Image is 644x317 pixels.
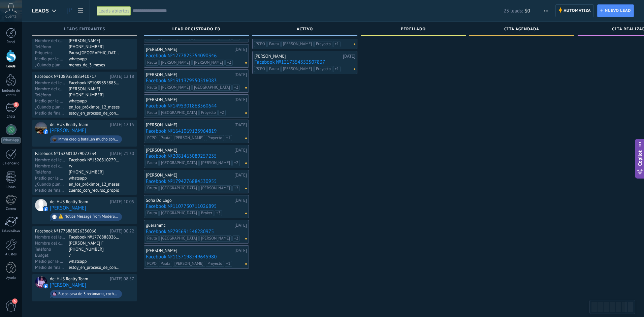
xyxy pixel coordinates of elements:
[146,60,159,66] span: Pauta
[69,104,121,109] div: en_los_próximos_12_meses
[43,207,48,211] img: facebook-sm.svg
[1,115,21,119] div: Chats
[1,64,21,69] div: Leads
[245,87,247,89] span: No hay nada asignado
[146,78,247,84] a: Facebook №1311379550516083
[199,110,218,116] span: Proyecto
[69,181,121,187] div: en_los_próximos_12_meses
[314,41,332,47] span: Proyecto
[69,234,121,240] div: Facebook №1776888026336066
[58,292,119,296] div: Busco casa de 3 recámaras, cochera para 2 carros, No [PERSON_NAME] tranquila y segura. Presupuest...
[159,185,199,191] span: [GEOGRAPHIC_DATA]
[504,27,539,32] span: Cita agendada
[35,56,69,61] div: Medio por le que desea ser contactado
[605,5,631,17] span: Nuevo lead
[206,135,224,141] span: Proyecto
[159,261,172,267] span: Pauta
[525,8,530,14] span: $0
[234,248,247,253] div: [DATE]
[234,122,247,128] div: [DATE]
[146,210,159,216] span: Pauta
[35,181,69,187] div: ¿Cuándo planea comprar?
[146,172,233,178] div: [PERSON_NAME]
[254,59,355,65] a: Facebook №1317354353507837
[35,80,69,85] div: Nombre del lead
[69,163,121,168] div: rv
[69,240,121,246] div: Antonio Martin Campo F
[35,276,47,288] div: Aida Rivera
[146,198,233,203] div: Sofia Do Lago
[69,258,121,264] div: whatsapp
[314,66,332,72] span: Proyecto
[12,298,18,304] span: 6
[245,188,247,189] span: No hay nada asignado
[1,40,21,44] div: Panel
[206,261,224,267] span: Proyecto
[267,66,281,72] span: Pauta
[146,223,233,228] div: guerammc
[254,54,341,59] div: [PERSON_NAME]
[69,264,121,270] div: estoy_en_proceso_de_conseguir_un_crédito_hipotecario
[35,44,69,49] div: Teléfono
[35,151,107,156] div: Facebook №1326810279022234
[146,97,233,102] div: [PERSON_NAME]
[35,50,69,55] div: Etiquetas
[110,151,134,156] div: [DATE] 21:30
[254,41,267,47] span: PCPO
[256,27,354,33] div: ACTIVO
[69,110,121,116] div: estoy_en_proceso_de_conseguir_un_crédito_hipotecario
[343,54,355,59] div: [DATE]
[159,235,199,242] span: [GEOGRAPHIC_DATA]
[146,254,247,260] a: Facebook №1157198249645980
[35,104,69,109] div: ¿Cuándo planea comprar?
[354,43,355,45] span: No hay nada asignado
[1,185,21,189] div: Listas
[146,72,233,77] div: [PERSON_NAME]
[35,264,69,270] div: Medio de financiamiento
[245,62,247,64] span: No hay nada asignado
[146,203,247,209] a: Facebook №1107730711026895
[245,162,247,164] span: No hay nada asignado
[110,122,134,127] div: [DATE] 12:15
[281,66,314,72] span: [PERSON_NAME]
[35,86,69,91] div: Nombre del contacto
[146,128,247,134] a: Facebook №1641069123964819
[297,27,313,32] span: ACTIVO
[234,172,247,178] div: [DATE]
[159,60,192,66] span: [PERSON_NAME]
[637,150,643,166] span: Copilot
[110,228,134,234] div: [DATE] 00:22
[35,27,134,33] div: Leads Entrantes
[69,187,121,193] div: cuento_con_recurso_propio
[35,258,69,264] div: Medio por le que desea ser contactado
[597,4,634,17] a: Nuevo lead
[364,27,462,33] div: Perfilado
[192,85,232,91] span: [GEOGRAPHIC_DATA]
[401,27,426,32] span: Perfilado
[234,148,247,153] div: [DATE]
[110,199,134,204] div: [DATE] 10:05
[64,27,105,32] span: Leads Entrantes
[69,56,121,61] div: whatsapp
[146,179,247,184] a: Facebook №1794276884530955
[147,27,246,33] div: Lead Registrado EB
[234,223,247,228] div: [DATE]
[35,74,107,79] div: Facebook №1089355883410717
[159,110,199,116] span: [GEOGRAPHIC_DATA]
[69,86,121,91] div: Melissa Sánchez
[146,261,158,267] span: PCPO
[69,80,121,85] div: Facebook №1089355883410717
[69,92,121,97] div: +526681010022
[199,235,232,242] span: [PERSON_NAME]
[159,210,199,216] span: [GEOGRAPHIC_DATA]
[146,53,247,59] a: Facebook №1277825254090346
[69,175,121,181] div: whatsapp
[35,169,69,175] div: Teléfono
[35,62,69,67] div: ¿Cuándo planea comprar?
[354,68,355,70] span: No hay nada asignado
[1,252,21,257] div: Ajustes
[69,62,121,67] div: menos_de_3_meses
[504,8,523,14] span: 23 leads:
[281,41,314,47] span: [PERSON_NAME]
[245,263,247,265] span: No hay nada asignado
